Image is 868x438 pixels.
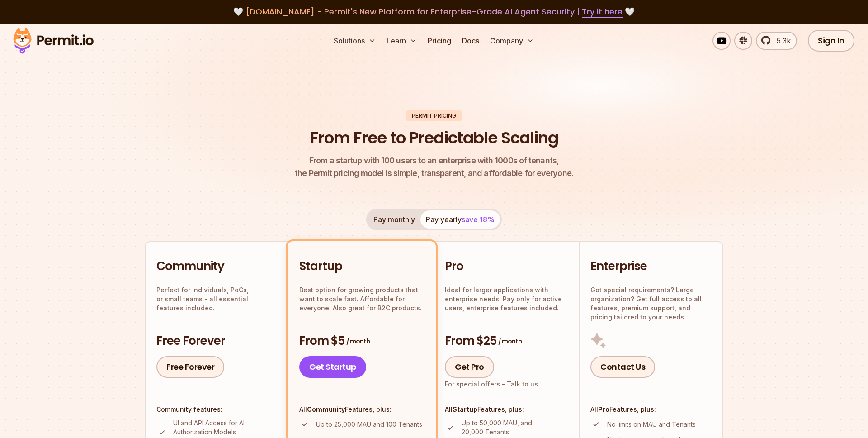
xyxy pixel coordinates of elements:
strong: Pro [598,405,609,413]
h1: From Free to Predictable Scaling [310,127,558,149]
h4: Community features: [156,405,278,414]
button: Pay monthly [368,210,420,229]
img: Permit logo [9,25,98,56]
span: [DOMAIN_NAME] - Permit's New Platform for Enterprise-Grade AI Agent Security | [245,6,623,17]
button: Solutions [330,32,379,50]
p: Up to 25,000 MAU and 100 Tenants [316,420,422,429]
h3: Free Forever [156,333,278,349]
a: Get Startup [299,356,366,378]
strong: Startup [453,405,477,413]
p: Best option for growing products that want to scale fast. Affordable for everyone. Also great for... [299,286,424,313]
h4: All Features, plus: [445,405,568,414]
p: the Permit pricing model is simple, transparent, and affordable for everyone. [295,154,573,180]
h2: Community [156,258,278,275]
a: Sign In [808,30,854,52]
div: 🤍 🤍 [22,5,846,18]
a: Docs [458,32,483,50]
h4: All Features, plus: [590,405,712,414]
span: / month [346,337,370,346]
h3: From $5 [299,333,424,349]
h2: Enterprise [590,258,712,275]
a: Try it here [582,6,623,18]
div: Permit Pricing [406,110,462,121]
button: Company [486,32,538,50]
h2: Pro [445,258,568,275]
h2: Startup [299,258,424,275]
span: / month [498,337,522,346]
p: Got special requirements? Large organization? Get full access to all features, premium support, a... [590,286,712,322]
h3: From $25 [445,333,568,349]
strong: Community [307,405,345,413]
a: Pricing [424,32,455,50]
span: From a startup with 100 users to an enterprise with 1000s of tenants, [295,154,573,167]
span: 5.3k [771,35,791,46]
a: Contact Us [590,356,655,378]
a: Get Pro [445,356,494,378]
button: Learn [383,32,420,50]
p: Perfect for individuals, PoCs, or small teams - all essential features included. [156,286,278,313]
p: No limits on MAU and Tenants [607,420,696,429]
p: Up to 50,000 MAU, and 20,000 Tenants [462,419,568,437]
a: Talk to us [507,380,538,388]
a: 5.3k [756,32,797,50]
div: For special offers - [445,380,538,389]
p: Ideal for larger applications with enterprise needs. Pay only for active users, enterprise featur... [445,286,568,313]
h4: All Features, plus: [299,405,424,414]
a: Free Forever [156,356,224,378]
